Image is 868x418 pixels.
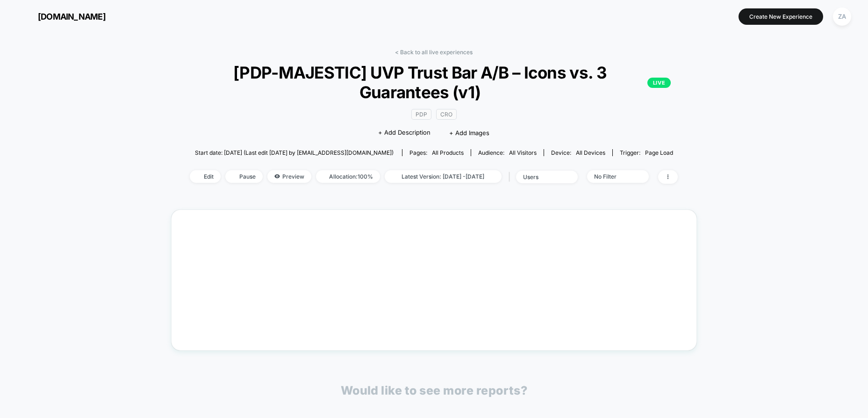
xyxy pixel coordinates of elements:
[395,49,473,56] a: < Back to all live experiences
[385,170,502,183] span: Latest Version: [DATE] - [DATE]
[14,9,108,24] button: [DOMAIN_NAME]
[645,149,673,156] span: Page Load
[225,170,263,183] span: Pause
[509,149,537,156] span: All Visitors
[197,63,671,102] span: [PDP-MAJESTIC] UVP Trust Bar A/B – Icons vs. 3 Guarantees (v1)
[436,109,457,120] span: CRO
[478,149,537,156] div: Audience:
[190,170,221,183] span: Edit
[544,149,612,156] span: Device:
[341,383,528,397] p: Would like to see more reports?
[833,7,851,26] div: ZA
[647,78,671,88] p: LIVE
[378,128,430,137] span: + Add Description
[523,173,560,180] div: users
[195,149,394,156] span: Start date: [DATE] (Last edit [DATE] by [EMAIL_ADDRESS][DOMAIN_NAME])
[316,170,380,183] span: Allocation: 100%
[449,129,489,137] span: + Add Images
[594,173,631,180] div: No Filter
[620,149,673,156] div: Trigger:
[576,149,605,156] span: all devices
[830,7,854,26] button: ZA
[38,12,106,22] span: [DOMAIN_NAME]
[506,170,516,184] span: |
[739,8,823,25] button: Create New Experience
[432,149,464,156] span: all products
[267,170,311,183] span: Preview
[411,109,431,120] span: PDP
[409,149,464,156] div: Pages:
